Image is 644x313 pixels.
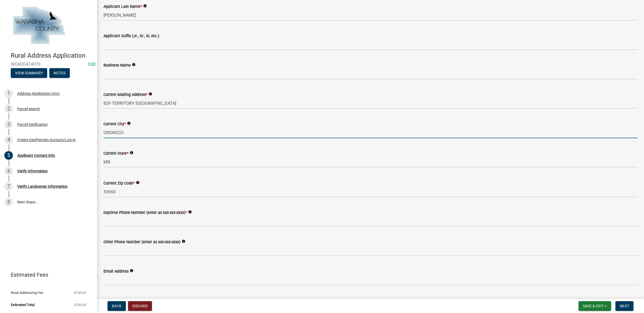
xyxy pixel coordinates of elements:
[112,304,122,308] span: Back
[103,240,181,244] label: Other Phone Number (enter as xxx-xxx-xxxx)
[103,182,135,185] label: Current Zip Code
[11,52,93,60] h4: Rural Address Application
[17,185,68,188] div: Verify Landowner Information
[4,151,13,160] div: 5
[148,92,152,96] i: info
[17,154,55,157] div: Applicant Contact Info
[103,270,129,273] label: Email Address
[17,92,60,95] div: Address Application Intro
[4,198,13,206] div: 8
[4,89,13,98] div: 1
[103,152,129,155] label: Current State
[11,68,47,78] button: View Summary
[132,63,136,67] i: info
[17,169,48,173] div: Verify Information
[103,64,131,67] label: Business Name
[130,269,133,273] i: info
[4,182,13,191] div: 7
[4,135,13,144] div: 4
[136,181,140,185] i: info
[182,239,185,243] i: info
[130,151,133,155] i: info
[74,291,86,294] span: $150.00
[579,301,611,311] button: Save & Exit
[4,120,13,129] div: 3
[4,105,13,113] div: 2
[620,304,629,308] span: Next
[103,122,126,126] label: Current City
[103,93,147,97] label: Current Mailing Address
[11,62,86,67] span: WCADD474970
[143,4,147,8] i: info
[11,303,34,307] span: Estimated Total
[74,303,86,307] span: $150.00
[103,34,159,38] label: Applicant Suffix (Jr., Sr., III, etc.)
[88,62,96,67] a: Edit
[127,121,131,125] i: info
[11,291,43,294] span: Rural Addressing Fee
[11,6,68,46] img: Wabasha County, Minnesota
[17,123,48,126] div: Parcel Verification
[17,107,40,111] div: Parcel search
[188,210,192,214] i: info
[103,5,142,9] label: Applicant Last Name
[103,211,187,215] label: Daytime Phone Number (enter as xxx-xxx-xxxx)
[583,304,604,308] span: Save & Exit
[17,138,76,142] div: Create GeoPermits Account/Log In
[108,301,126,311] button: Back
[11,71,47,75] wm-modal-confirm: Summary
[615,301,633,311] button: Next
[88,62,96,67] wm-modal-confirm: Edit Application Number
[4,167,13,175] div: 6
[49,71,70,75] wm-modal-confirm: Notes
[49,68,70,78] button: Notes
[128,301,152,311] button: Discard
[4,269,88,280] a: Estimated Fees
